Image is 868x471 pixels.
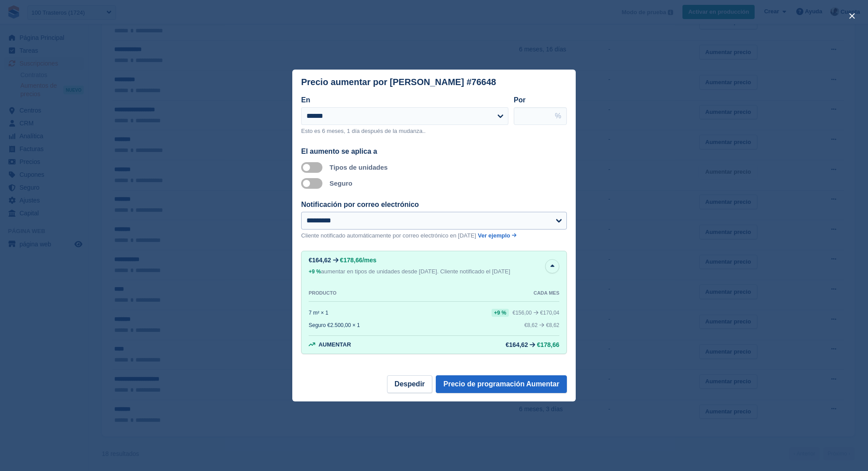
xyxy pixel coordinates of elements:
[440,268,510,275] span: Cliente notificado el [DATE]
[309,310,328,316] div: 7 m² × 1
[301,127,508,136] p: Esto es 6 meses, 1 día después de la mudanza..
[329,163,387,171] label: Tipos de unidades
[309,257,331,264] div: €164,62
[301,201,419,208] label: Notificación por correo electrónico
[524,322,538,328] div: €8,62
[301,167,326,168] label: Apply to unit types
[492,309,509,317] div: +9 %
[514,96,526,104] label: Por
[546,322,559,328] span: €8,62
[340,257,363,264] span: €178,66
[512,310,531,316] div: €156,00
[309,268,438,275] span: aumentar en tipos de unidades desde [DATE].
[301,146,567,157] div: El aumento se aplica a
[309,322,360,328] div: Seguro €2.500,00 × 1
[309,267,321,276] div: +9 %
[318,341,351,348] span: Aumentar
[845,9,859,23] button: close
[362,257,376,264] span: /mes
[436,375,567,393] button: Precio de programación Aumentar
[301,96,310,104] label: En
[301,231,476,240] p: Cliente notificado automáticamente por correo electrónico en [DATE]
[387,375,432,393] button: Despedir
[329,179,353,187] label: Seguro
[537,341,559,348] span: €178,66
[506,341,528,348] div: €164,62
[478,232,510,239] span: Ver ejemplo
[309,290,337,296] div: PRODUCTO
[301,183,326,184] label: Apply to insurance
[540,310,559,316] span: €170,04
[478,231,516,240] a: Ver ejemplo
[534,290,559,296] div: cada mes
[301,77,496,87] div: Precio aumentar por [PERSON_NAME] #76648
